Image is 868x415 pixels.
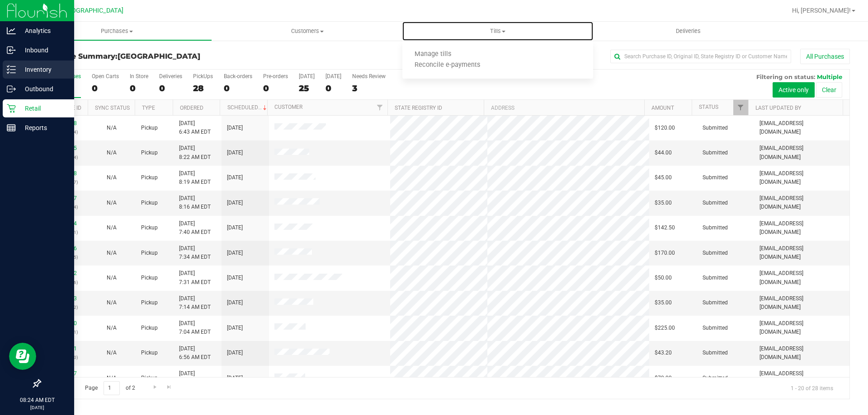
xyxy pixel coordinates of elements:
[52,195,77,201] a: 11847747
[352,73,386,79] div: Needs Review
[402,22,593,41] a: Tills Manage tills Reconcile e-payments
[263,73,288,79] div: Pre-orders
[52,220,77,227] a: 11847634
[107,324,117,332] button: N/A
[484,100,644,116] th: Address
[107,149,117,157] button: N/A
[141,149,158,157] span: Pickup
[395,105,442,111] a: State Registry ID
[655,224,675,232] span: $142.50
[759,369,844,387] span: [EMAIL_ADDRESS][DOMAIN_NAME]
[703,224,728,232] span: Submitted
[655,349,672,357] span: $43.20
[16,103,70,114] p: Retail
[52,245,77,252] a: 11847626
[703,374,728,382] span: Submitted
[107,250,117,256] span: Not Applicable
[141,349,158,357] span: Pickup
[227,298,243,307] span: [DATE]
[159,83,182,93] div: 0
[22,22,212,41] a: Purchases
[817,73,842,80] span: Multiple
[107,173,117,182] button: N/A
[655,149,672,157] span: $44.00
[759,144,844,161] span: [EMAIL_ADDRESS][DOMAIN_NAME]
[759,269,844,286] span: [EMAIL_ADDRESS][DOMAIN_NAME]
[759,244,844,261] span: [EMAIL_ADDRESS][DOMAIN_NAME]
[212,22,402,41] a: Customers
[227,173,243,182] span: [DATE]
[7,26,16,35] inline-svg: Analytics
[227,199,243,207] span: [DATE]
[107,275,117,281] span: Not Applicable
[703,324,728,332] span: Submitted
[16,122,70,133] p: Reports
[325,73,341,79] div: [DATE]
[141,124,158,132] span: Pickup
[52,345,77,352] a: 11847571
[16,64,70,75] p: Inventory
[107,124,117,132] button: N/A
[4,404,70,411] p: [DATE]
[141,173,158,182] span: Pickup
[227,349,243,357] span: [DATE]
[4,396,70,404] p: 08:24 AM EDT
[655,274,672,282] span: $50.00
[52,295,77,302] a: 11847593
[130,73,148,79] div: In Store
[703,298,728,307] span: Submitted
[759,345,844,362] span: [EMAIL_ADDRESS][DOMAIN_NAME]
[148,381,161,393] a: Go to the next page
[227,104,269,111] a: Scheduled
[159,73,182,79] div: Deliveries
[107,174,117,181] span: Not Applicable
[118,52,200,61] span: [GEOGRAPHIC_DATA]
[227,124,243,132] span: [DATE]
[179,319,211,336] span: [DATE] 7:04 AM EDT
[16,25,70,36] p: Analytics
[325,83,341,93] div: 0
[193,83,213,93] div: 28
[227,274,243,282] span: [DATE]
[107,149,117,156] span: Not Applicable
[703,173,728,182] span: Submitted
[193,73,213,79] div: PickUps
[141,298,158,307] span: Pickup
[224,73,252,79] div: Back-orders
[52,370,77,377] a: 11847337
[141,274,158,282] span: Pickup
[759,219,844,237] span: [EMAIL_ADDRESS][DOMAIN_NAME]
[227,149,243,157] span: [DATE]
[179,294,211,312] span: [DATE] 7:14 AM EDT
[352,83,386,93] div: 3
[52,170,77,177] a: 11847758
[402,51,463,58] span: Manage tills
[61,7,123,14] span: [GEOGRAPHIC_DATA]
[227,324,243,332] span: [DATE]
[179,144,211,161] span: [DATE] 8:22 AM EDT
[227,224,243,232] span: [DATE]
[759,319,844,336] span: [EMAIL_ADDRESS][DOMAIN_NAME]
[655,324,675,332] span: $225.00
[179,219,211,237] span: [DATE] 7:40 AM EDT
[77,381,142,395] span: Page of 2
[655,173,672,182] span: $45.00
[142,105,155,111] a: Type
[107,274,117,282] button: N/A
[703,199,728,207] span: Submitted
[373,100,387,115] a: Filter
[7,123,16,132] inline-svg: Reports
[7,65,16,74] inline-svg: Inventory
[163,381,176,393] a: Go to the last page
[7,84,16,93] inline-svg: Outbound
[299,73,315,79] div: [DATE]
[52,145,77,151] a: 11847775
[699,104,718,110] a: Status
[179,119,211,136] span: [DATE] 6:43 AM EDT
[402,27,593,35] span: Tills
[593,22,783,41] a: Deliveries
[703,349,728,357] span: Submitted
[141,249,158,257] span: Pickup
[274,104,302,110] a: Customer
[655,124,675,132] span: $120.00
